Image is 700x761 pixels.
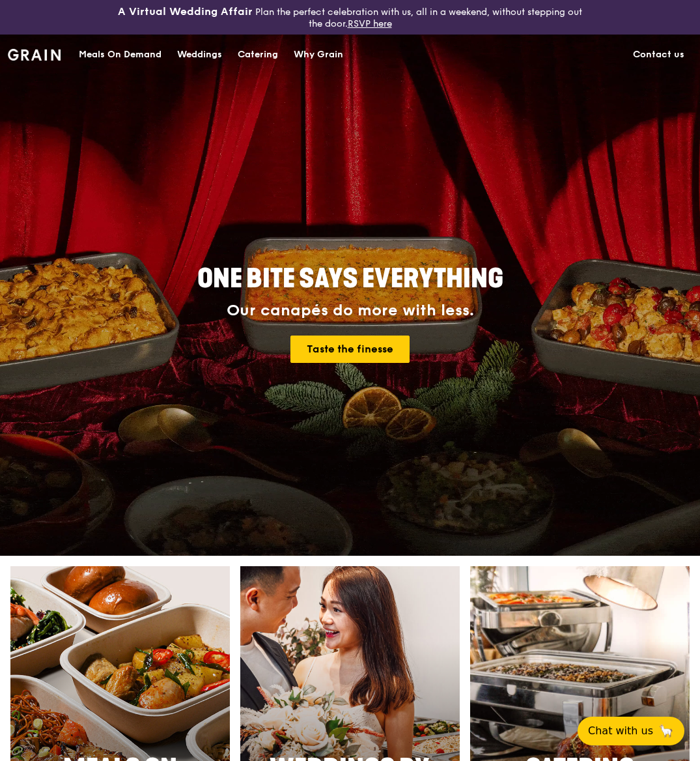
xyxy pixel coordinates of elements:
div: Weddings [177,35,222,74]
a: Weddings [169,35,230,74]
a: Taste the finesse [290,336,410,363]
img: Grain [8,49,61,61]
div: Our canapés do more with less. [116,302,585,320]
div: Why Grain [294,35,343,74]
button: Chat with us🦙 [578,717,684,745]
div: Catering [238,35,278,74]
a: Catering [230,35,286,74]
a: GrainGrain [8,34,61,73]
div: Plan the perfect celebration with us, all in a weekend, without stepping out the door. [117,5,583,29]
span: Chat with us [588,723,653,739]
span: 🦙 [658,723,674,739]
span: ONE BITE SAYS EVERYTHING [197,263,503,294]
a: Why Grain [286,35,351,74]
h3: A Virtual Wedding Affair [118,5,253,18]
div: Meals On Demand [79,35,161,74]
a: Contact us [625,35,692,74]
a: RSVP here [348,18,392,29]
